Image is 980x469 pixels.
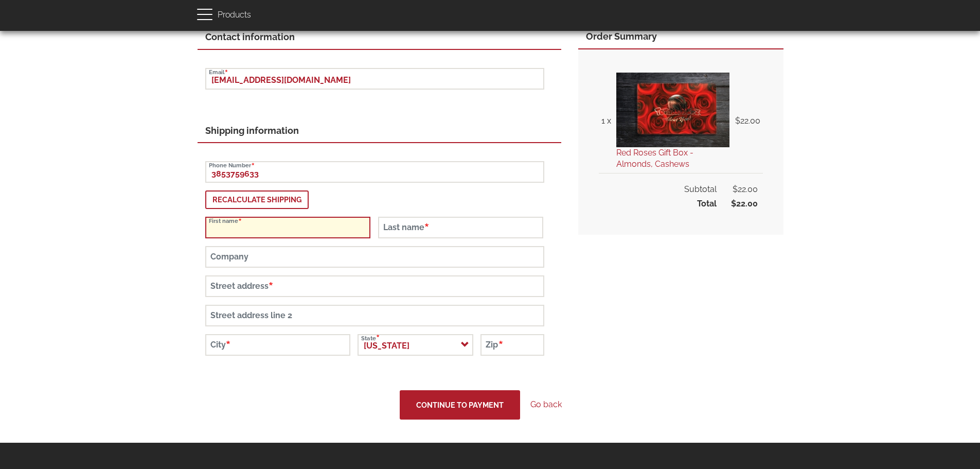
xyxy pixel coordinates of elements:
input: Last name [378,217,544,238]
div: Order Summary [586,30,776,43]
span: Total [697,198,717,210]
input: Zip [480,334,544,356]
span: Products [218,8,251,23]
input: Company [205,246,544,268]
input: Email [205,68,544,90]
span: $22.00 [717,184,758,196]
input: Phone Number [205,161,544,183]
button: Continue to Payment [400,390,520,420]
a: Red Roses Gift Box - Almonds, Cashews [616,148,693,169]
input: First name [205,217,371,238]
input: City [205,334,350,356]
img: 2 part gift box with red roses printed on it, Totally Nutz logo printed on top in gold [616,73,729,147]
span: Continue to Payment [416,401,504,409]
input: Street address line 2 [205,305,544,326]
span: $22.00 [717,198,758,210]
input: Street address [205,275,544,297]
button: Recalculate shipping [205,190,309,209]
div: Shipping information [205,124,554,137]
span: Subtotal [684,184,717,196]
div: Contact information [205,30,554,44]
td: 1 x [599,70,614,173]
td: $22.00 [733,70,763,173]
a: Go back [530,399,562,411]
